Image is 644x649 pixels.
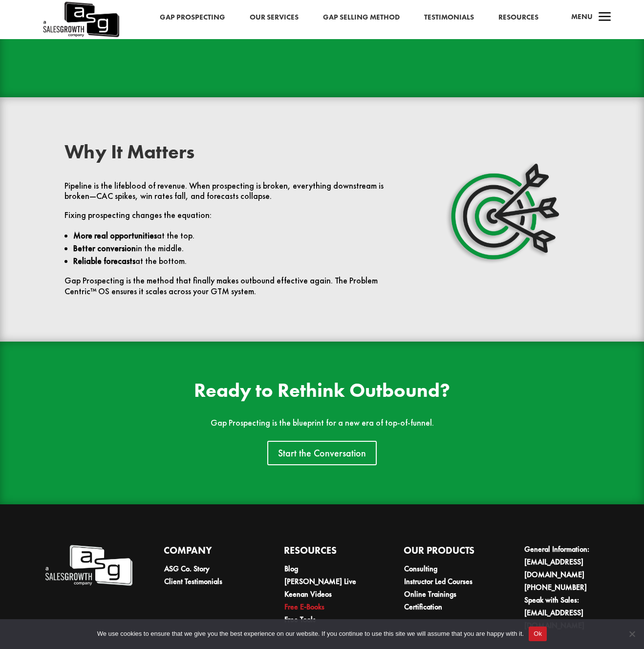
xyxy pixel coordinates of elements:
a: [EMAIL_ADDRESS][DOMAIN_NAME] [524,557,584,580]
strong: Reliable forecasts [73,256,135,266]
a: Gap Selling Method [323,11,400,24]
li: Speak with Sales: [524,594,613,632]
a: Online Trainings [404,589,456,599]
a: Consulting [404,563,437,574]
h4: Company [164,543,253,562]
p: Gap Prospecting is the blueprint for a new era of top-of-funnel. [90,418,553,428]
h4: Resources [284,543,373,562]
a: Free E-Books [284,602,324,612]
a: Certification [404,602,442,612]
a: Client Testimonials [164,576,222,586]
a: Testimonials [424,11,474,24]
p: Pipeline is the lifeblood of revenue. When prospecting is broken, everything downstream is broken... [64,181,398,210]
a: Our Services [250,11,299,24]
strong: More real opportunities [73,230,157,241]
button: Ok [529,627,547,641]
span: Menu [571,12,593,22]
a: Keenan Videos [284,589,332,599]
h2: Why It Matters [64,142,398,167]
a: Free Tools [284,614,316,625]
p: at the top. [73,229,398,242]
span: a [595,8,615,27]
img: Arrows Shadow 1 [427,142,580,295]
img: A Sales Growth Company [44,543,133,588]
a: Resources [498,11,538,24]
strong: Better conversion [73,243,136,254]
li: General Information: [524,543,613,581]
a: [PHONE_NUMBER] [524,582,587,592]
p: Gap Prospecting is the method that finally makes outbound effective again. The Problem Centric™ O... [64,276,398,296]
a: Instructor Led Courses [404,576,472,586]
a: Gap Prospecting [160,11,225,24]
h2: Ready to Rethink Outbound? [90,381,553,405]
p: Fixing prospecting changes the equation: [64,210,398,229]
a: [PERSON_NAME] Live [284,576,356,586]
p: at the bottom. [73,255,398,267]
a: Start the Conversation [267,441,377,465]
a: Blog [284,563,298,574]
span: We use cookies to ensure that we give you the best experience on our website. If you continue to ... [97,629,524,639]
p: in the middle. [73,242,398,255]
a: ASG Co. Story [164,563,210,574]
a: [EMAIL_ADDRESS][DOMAIN_NAME] [524,607,584,630]
h4: Our Products [404,543,493,562]
span: No [627,629,637,639]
